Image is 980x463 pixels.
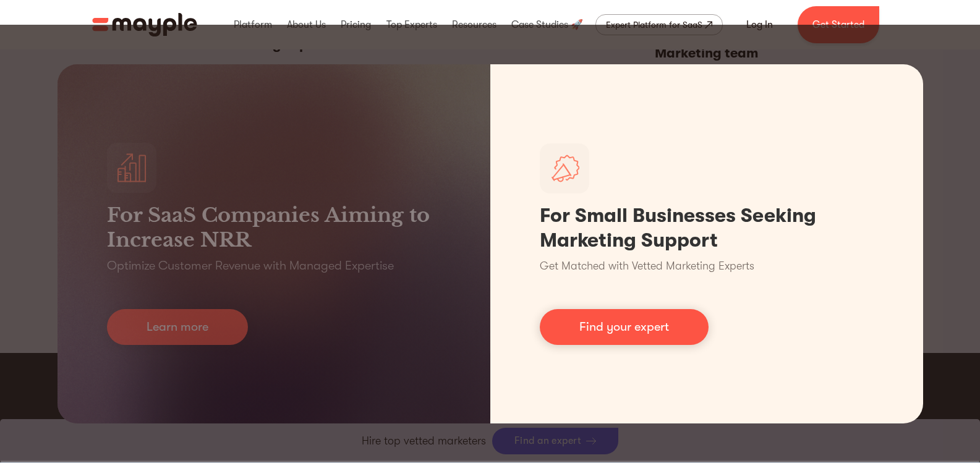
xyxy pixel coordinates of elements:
h3: For SaaS Companies Aiming to Increase NRR [107,203,441,252]
p: Get Matched with Vetted Marketing Experts [540,258,754,274]
a: Expert Platform for SaaS [595,14,723,35]
p: Optimize Customer Revenue with Managed Expertise [107,257,394,274]
h1: For Small Businesses Seeking Marketing Support [540,203,874,253]
div: Top Experts [383,5,440,45]
div: Expert Platform for SaaS [606,17,702,32]
div: Resources [449,5,500,45]
div: About Us [284,5,329,45]
a: Find your expert [540,309,709,345]
a: Get Started [798,6,879,43]
div: Pricing [338,5,374,45]
a: Log In [731,10,788,40]
a: Learn more [107,309,248,345]
div: Platform [231,5,275,45]
a: home [92,13,197,36]
img: Mayple logo [92,13,197,36]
